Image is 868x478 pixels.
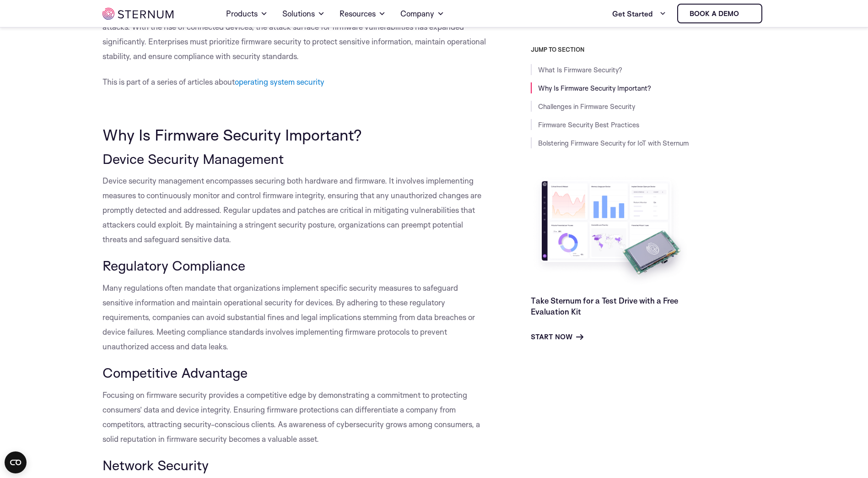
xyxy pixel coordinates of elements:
a: Firmware Security Best Practices [538,120,639,129]
a: Resources [340,1,386,27]
span: Focusing on firmware security provides a competitive edge by demonstrating a commitment to protec... [102,390,480,444]
button: Open CMP widget [5,451,27,473]
span: This is part of a series of articles about [102,77,235,87]
a: Challenges in Firmware Security [538,102,635,111]
a: Products [226,1,268,27]
img: sternum iot [743,10,750,17]
a: Company [400,1,444,27]
a: What Is Firmware Security? [538,65,622,74]
h3: JUMP TO SECTION [531,46,766,53]
a: Book a demo [677,4,762,23]
span: Device security management encompasses securing both hardware and firmware. It involves implement... [102,176,481,244]
a: Why Is Firmware Security Important? [538,84,651,92]
a: Solutions [282,1,325,27]
span: Competitive Advantage [102,364,248,381]
a: Take Sternum for a Test Drive with a Free Evaluation Kit [531,296,678,316]
span: Regulatory Compliance [102,257,245,274]
img: sternum iot [102,8,173,20]
a: Bolstering Firmware Security for IoT with Sternum [538,139,689,147]
a: Get Started [612,5,666,23]
img: Take Sternum for a Test Drive with a Free Evaluation Kit [531,174,691,288]
span: Device Security Management [102,150,284,167]
a: Start Now [531,331,583,342]
span: Many regulations often mandate that organizations implement specific security measures to safegua... [102,283,475,351]
span: Why Is Firmware Security Important? [102,125,362,144]
a: operating system security [235,77,324,87]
